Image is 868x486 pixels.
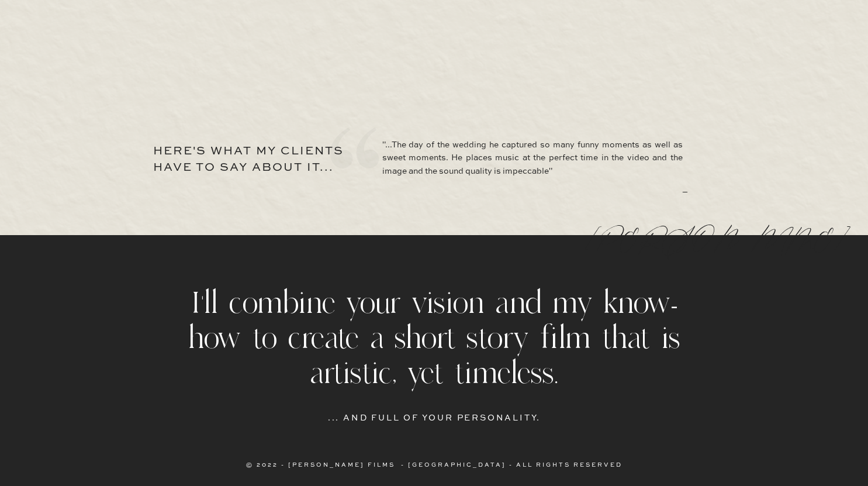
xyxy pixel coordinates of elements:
p: © 2022 - [PERSON_NAME] films - [GEOGRAPHIC_DATA] - all rights reserved [133,462,736,470]
a: ... and full of your personality. [247,413,622,426]
p: - [PERSON_NAME] [586,166,690,218]
p: "...The day of the wedding he captured so many funny moments as well as sweet moments. He places ... [382,139,683,180]
h2: I'll combine your vision and my know-how to create a short story film that is artistic, yet timel... [176,285,693,390]
a: here's what my clients have to say about it... [153,143,357,178]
